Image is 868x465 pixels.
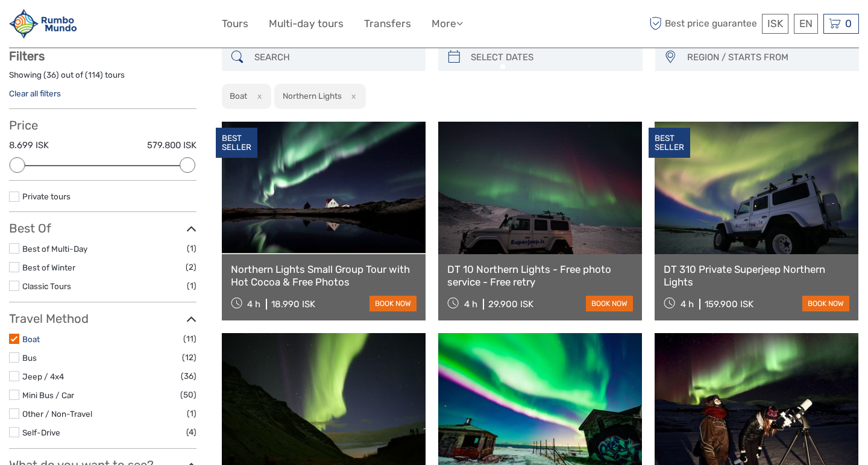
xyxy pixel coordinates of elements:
div: 29.900 ISK [488,299,533,310]
a: Mini Bus / Car [22,390,74,400]
span: (1) [187,279,197,293]
label: 579.800 ISK [147,139,197,152]
input: SELECT DATES [466,47,637,68]
div: BEST SELLER [216,128,257,158]
div: 18.990 ISK [271,299,315,310]
span: ISK [767,17,783,30]
label: 8.699 ISK [9,139,49,152]
a: Best of Winter [22,263,75,272]
button: Open LiveChat chat widget [139,19,153,33]
button: REGION / STARTS FROM [682,48,854,67]
button: x [344,90,360,102]
h3: Best Of [9,221,197,236]
p: We're away right now. Please check back later! [17,21,136,31]
div: BEST SELLER [649,128,690,158]
h3: Price [9,118,197,133]
span: (4) [186,425,197,439]
span: 4 h [464,299,477,310]
img: 1892-3cdabdab-562f-44e9-842e-737c4ae7dc0a_logo_small.jpg [9,9,77,39]
a: DT 10 Northern Lights - Free photo service - Free retry [447,263,633,288]
h2: Boat [230,91,247,101]
span: (1) [187,242,197,255]
a: book now [802,296,849,311]
h2: Northern Lights [283,91,342,101]
a: Transfers [364,15,411,33]
span: (12) [182,351,197,364]
span: (2) [186,260,197,274]
span: (36) [181,369,197,383]
a: Private tours [22,192,71,201]
span: 4 h [681,299,694,310]
a: Clear all filters [9,89,61,98]
button: x [249,90,265,102]
div: EN [794,14,818,34]
a: Jeep / 4x4 [22,372,64,381]
a: DT 310 Private Superjeep Northern Lights [664,263,849,288]
a: Tours [222,15,248,33]
a: Other / Non-Travel [22,409,92,419]
span: 4 h [247,299,260,310]
h3: Travel Method [9,311,197,326]
span: (11) [183,332,197,346]
a: Multi-day tours [269,15,344,33]
a: Classic Tours [22,281,71,291]
a: Northern Lights Small Group Tour with Hot Cocoa & Free Photos [231,263,417,288]
a: book now [586,296,633,311]
a: Bus [22,353,37,363]
div: Showing ( ) out of ( ) tours [9,69,197,88]
a: More [432,15,463,33]
strong: Filters [9,49,45,63]
a: Best of Multi-Day [22,244,87,254]
label: 114 [88,69,100,81]
div: 159.900 ISK [705,299,753,310]
a: Boat [22,334,40,344]
label: 36 [46,69,56,81]
a: Self-Drive [22,428,60,437]
input: SEARCH [250,47,420,68]
span: 0 [843,17,854,30]
span: (50) [180,388,197,402]
span: Best price guarantee [647,14,759,34]
span: (1) [187,407,197,420]
a: book now [370,296,417,311]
